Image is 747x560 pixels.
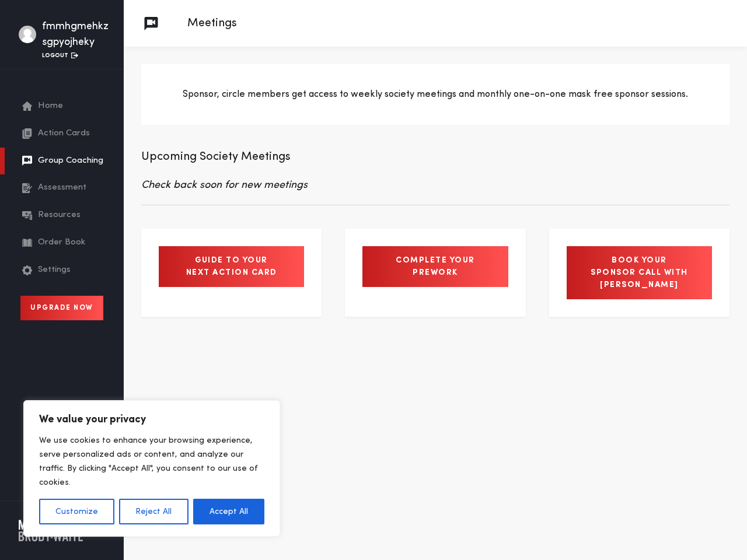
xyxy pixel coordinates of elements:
button: Accept All [193,499,264,524]
p: Upcoming Society Meetings [141,148,729,166]
p: Sponsor, circle members get access to weekly society meetings and monthly one-on-one mask free sp... [165,87,706,101]
a: Home [22,93,106,120]
em: Check back soon for new meetings [141,180,308,190]
div: We value your privacy [23,400,280,537]
a: Book your Sponsor call with [PERSON_NAME] [567,246,712,299]
p: We value your privacy [39,412,264,426]
span: Settings [38,264,71,277]
a: Action Cards [22,120,106,148]
a: Assessment [22,174,106,202]
a: Group Coaching [22,148,106,175]
span: Home [38,100,63,113]
a: Upgrade Now [20,296,103,320]
span: Resources [38,209,81,222]
span: Order Book [38,236,85,250]
span: Assessment [38,181,86,195]
a: Order Book [22,229,106,257]
span: Group Coaching [38,155,103,168]
a: Complete your Prework [362,246,508,287]
a: Resources [22,202,106,229]
p: We use cookies to enhance your browsing experience, serve personalized ads or content, and analyz... [39,433,264,489]
a: Guide to your next Action Card [159,246,304,287]
a: Logout [42,52,78,58]
button: Reject All [119,499,188,524]
span: Action Cards [38,127,90,141]
p: Meetings [176,15,237,32]
button: Customize [39,499,114,524]
div: fmmhgmehkz sgpyojheky [42,19,109,50]
a: Settings [22,257,106,284]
